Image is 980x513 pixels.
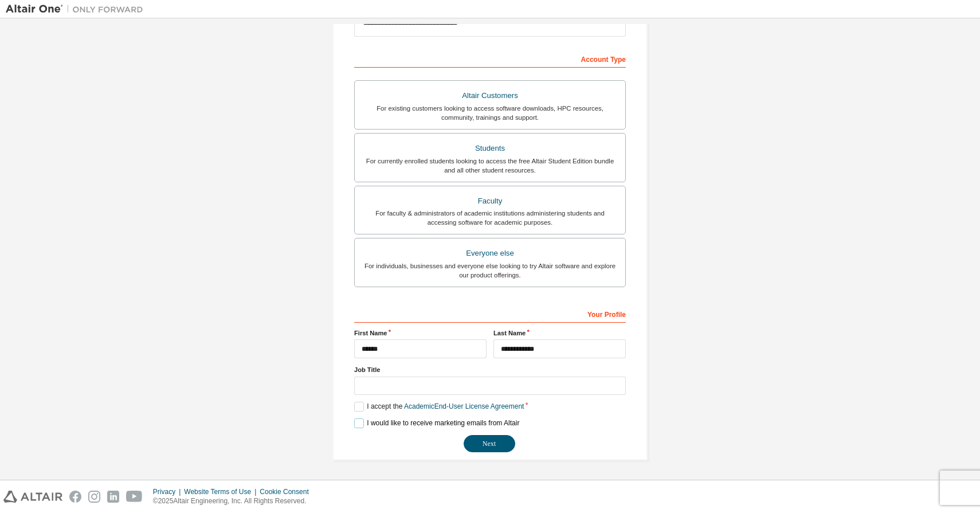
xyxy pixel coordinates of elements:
[404,402,524,410] a: Academic End-User License Agreement
[362,88,618,104] div: Altair Customers
[362,156,618,175] div: For currently enrolled students looking to access the free Altair Student Edition bundle and all ...
[362,245,618,261] div: Everyone else
[153,496,316,506] p: © 2025 Altair Engineering, Inc. All Rights Reserved.
[464,435,515,452] button: Next
[354,304,626,323] div: Your Profile
[6,3,149,15] img: Altair One
[354,49,626,68] div: Account Type
[69,491,81,503] img: facebook.svg
[362,193,618,209] div: Faculty
[153,487,184,496] div: Privacy
[362,104,618,122] div: For existing customers looking to access software downloads, HPC resources, community, trainings ...
[88,491,100,503] img: instagram.svg
[354,402,524,412] label: I accept the
[126,491,143,503] img: youtube.svg
[354,328,487,338] label: First Name
[107,491,119,503] img: linkedin.svg
[354,365,626,374] label: Job Title
[362,261,618,280] div: For individuals, businesses and everyone else looking to try Altair software and explore our prod...
[362,209,618,227] div: For faculty & administrators of academic institutions administering students and accessing softwa...
[3,491,62,503] img: altair_logo.svg
[362,140,618,156] div: Students
[354,418,519,428] label: I would like to receive marketing emails from Altair
[184,487,260,496] div: Website Terms of Use
[493,328,626,338] label: Last Name
[260,487,315,496] div: Cookie Consent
